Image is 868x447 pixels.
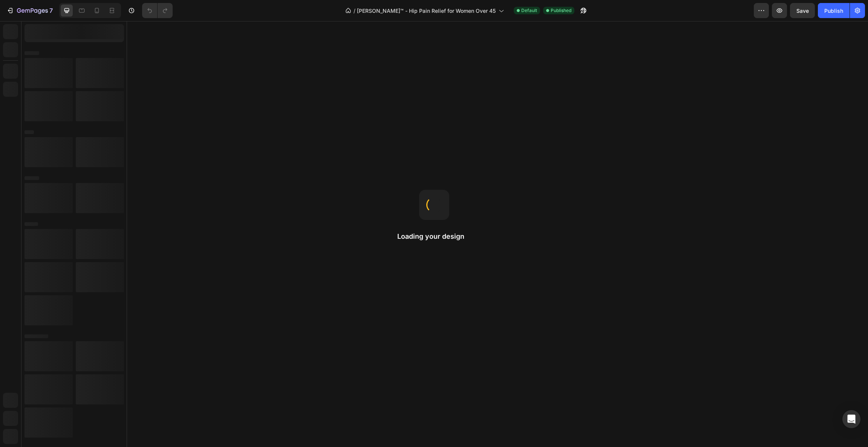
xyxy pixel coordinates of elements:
[3,3,56,18] button: 7
[796,8,809,14] span: Save
[49,6,53,15] p: 7
[551,7,571,14] span: Published
[357,7,496,15] span: [PERSON_NAME]™ - Hip Pain Relief for Women Over 45
[842,410,860,428] div: Open Intercom Messenger
[521,7,537,14] span: Default
[397,232,471,241] h2: Loading your design
[354,7,355,15] span: /
[824,7,843,15] div: Publish
[818,3,850,18] button: Publish
[790,3,815,18] button: Save
[142,3,173,18] div: Undo/Redo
